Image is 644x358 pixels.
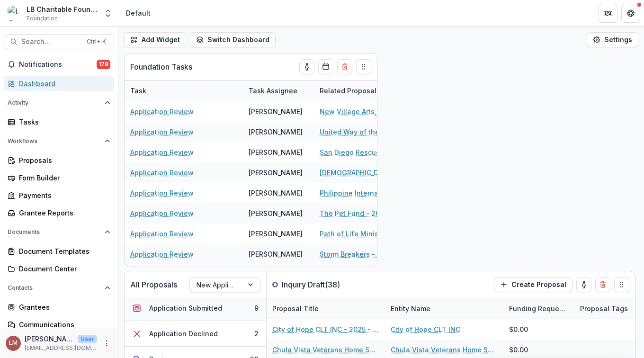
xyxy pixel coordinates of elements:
[314,81,432,101] div: Related Proposal
[4,95,114,110] button: Open Activity
[4,170,114,186] a: Form Builder
[130,168,194,178] a: Application Review
[614,277,629,292] button: Drag
[25,334,74,344] p: [PERSON_NAME]
[509,345,528,355] div: $0.00
[299,59,314,74] button: toggle-assigned-to-me
[320,107,427,116] a: New Village Arts, Inc. - 2025 - Grant Funding Request Requirements and Questionnaires - New Appli...
[320,188,427,198] a: Philippine International [DEMOGRAPHIC_DATA] Fellowship - 2025 - Inquiry Form
[78,335,97,343] p: User
[149,303,222,313] div: Application Submitted
[8,6,23,21] img: LB Charitable Foundation
[356,59,371,74] button: Drag
[125,81,243,101] div: Task
[587,32,638,47] button: Settings
[8,99,101,106] span: Activity
[4,114,114,130] a: Tasks
[125,295,266,321] button: Application Submitted9
[25,344,97,352] p: [EMAIL_ADDRESS][DOMAIN_NAME]
[314,86,382,96] div: Related Proposal
[385,298,503,319] div: Entity Name
[9,340,18,346] div: Loida Mendoza
[125,321,266,347] button: Application Declined2
[254,329,259,339] div: 2
[320,229,427,239] a: Path of Life Ministries - 2025 - Grant Funding Request Requirements and Questionnaires - New Appl...
[130,127,194,137] a: Application Review
[249,147,303,157] div: [PERSON_NAME]
[599,4,617,23] button: Partners
[19,173,107,183] div: Form Builder
[249,127,303,137] div: [PERSON_NAME]
[595,277,610,292] button: Delete card
[320,208,427,218] a: The Pet Fund - 2025 - Inquiry Form
[4,243,114,259] a: Document Templates
[19,79,107,89] div: Dashboard
[318,59,333,74] button: Calendar
[337,59,352,74] button: Delete card
[4,34,114,49] button: Search...
[320,147,427,157] a: San Diego Rescue Mission - 2025 - Grant Funding Request Requirements and Questionnaires
[4,299,114,315] a: Grantees
[243,81,314,101] div: Task Assignee
[125,86,152,96] div: Task
[27,4,98,14] div: LB Charitable Foundation
[19,208,107,218] div: Grantee Reports
[4,57,114,72] button: Notifications178
[8,138,101,144] span: Workflows
[320,127,427,137] a: United Way of the [GEOGRAPHIC_DATA] Area - 2025 - Inquiry Form
[19,155,107,165] div: Proposals
[8,229,101,235] span: Documents
[509,324,528,334] div: $0.00
[4,152,114,168] a: Proposals
[124,32,186,47] button: Add Widget
[130,188,194,198] a: Application Review
[4,76,114,91] a: Dashboard
[85,36,108,47] div: Ctrl + K
[391,324,460,334] a: City of Hope CLT INC
[130,249,194,259] a: Application Review
[101,4,115,23] button: Open entity switcher
[4,317,114,332] a: Communications
[4,205,114,221] a: Grantee Reports
[4,280,114,295] button: Open Contacts
[19,302,107,312] div: Grantees
[243,86,303,96] div: Task Assignee
[249,208,303,218] div: [PERSON_NAME]
[19,61,97,69] span: Notifications
[19,190,107,200] div: Payments
[249,107,303,116] div: [PERSON_NAME]
[320,168,427,178] a: [DEMOGRAPHIC_DATA] Workers of [PERSON_NAME] - 2025 - Inquiry Form
[503,304,574,313] div: Funding Requested
[249,229,303,239] div: [PERSON_NAME]
[249,188,303,198] div: [PERSON_NAME]
[576,277,591,292] button: toggle-assigned-to-me
[130,208,194,218] a: Application Review
[385,304,436,313] div: Entity Name
[130,229,194,239] a: Application Review
[574,304,634,313] div: Proposal Tags
[149,329,218,339] div: Application Declined
[249,249,303,259] div: [PERSON_NAME]
[320,249,427,259] a: Storm Breakers - 2025 - Inquiry Form
[267,298,385,319] div: Proposal Title
[126,8,151,18] div: Default
[130,61,192,72] p: Foundation Tasks
[4,261,114,277] a: Document Center
[130,107,194,116] a: Application Review
[19,117,107,127] div: Tasks
[494,277,572,292] button: Create Proposal
[190,32,276,47] button: Switch Dashboard
[503,298,574,319] div: Funding Requested
[97,60,110,69] span: 178
[272,324,379,334] a: City of Hope CLT INC - 2025 - Inquiry Form
[130,147,194,157] a: Application Review
[4,224,114,240] button: Open Documents
[267,304,324,313] div: Proposal Title
[8,285,101,291] span: Contacts
[19,264,107,274] div: Document Center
